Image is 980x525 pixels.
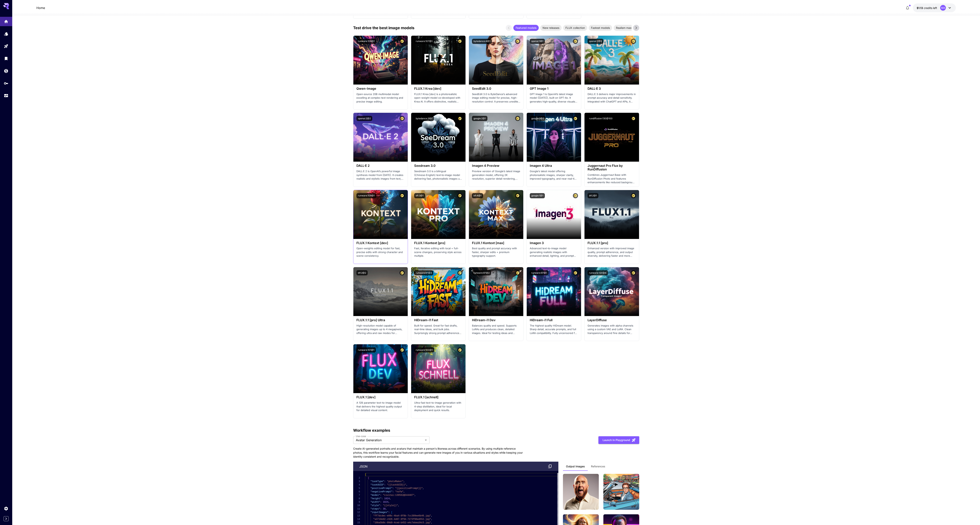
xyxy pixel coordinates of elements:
[515,270,520,275] button: Certified Model – Vetted for best performance and includes a commercial license.
[414,169,462,181] p: Seedream 3.0 is a bilingual (Chinese‑English) text‑to‑image model delivering fast, photorealistic...
[356,241,405,245] h3: FLUX.1 Kontext [dev]
[368,477,369,479] span: {
[384,484,385,486] span: :
[353,490,360,494] div: 6
[527,190,581,239] img: alt
[353,497,360,500] div: 8
[913,3,956,12] button: $1.1275MA
[414,395,462,399] h3: FLUX.1 [schnell]
[356,87,405,90] h3: Qwen-Image
[940,5,946,11] div: MA
[387,484,406,486] span: "{{taskUUID}}"
[414,116,434,121] button: bytedance:3@1
[457,116,462,121] button: Certified Model – Vetted for best performance and includes a commercial license.
[472,193,483,198] button: bfl:4@1
[472,318,520,322] h3: HiDream-i1 Dev
[353,476,360,480] div: 2
[457,39,462,44] button: Certified Model – Vetted for best performance and includes a commercial license.
[353,483,360,487] div: 4
[573,270,578,275] button: Certified Model – Vetted for best performance and includes a commercial license.
[530,193,545,198] button: google:1@1
[356,435,366,438] label: Use-case
[598,436,639,444] button: Launch in Playground
[353,511,360,514] div: 12
[527,267,581,316] img: alt
[388,501,390,503] span: ,
[472,241,520,245] h3: FLUX.1 Kontext [max]
[573,116,578,121] button: Certified Model – Vetted for best performance and includes a commercial license.
[527,113,581,162] img: alt
[472,270,491,275] button: runware:97@2
[588,92,636,104] p: DALL·E 3 delivers major improvements in prompt accuracy and detail sensitivity. Integrated with C...
[353,521,360,524] div: 15
[4,93,8,98] div: Usage
[540,25,562,31] div: New releases
[457,193,462,198] button: Certified Model – Vetted for best performance and includes a commercial license.
[370,480,384,483] span: "taskType"
[384,497,390,500] span: 1024
[457,347,462,352] button: Certified Model – Vetted for best performance and includes a commercial license.
[411,113,465,162] img: alt
[353,500,360,504] div: 9
[356,347,376,352] button: runware:101@1
[370,484,384,486] span: "taskUUID"
[472,87,520,90] h3: SeedEdit 3.0
[472,92,520,104] p: SeedEdit 3.0 is ByteDance’s advanced image editing model for precise, high-resolution control. It...
[4,506,8,511] div: Settings
[472,164,520,168] h3: Imagen 4 Preview
[4,56,8,61] div: Library
[588,270,608,275] button: runware:120@4
[353,267,408,316] img: alt
[472,116,487,121] button: google:2@1
[356,169,405,181] p: DALL·E 2 is OpenAI’s powerful image synthesis model from [DATE]. It creates realistic and stylist...
[373,515,431,517] span: "ff7dcdec-e09c-4ba4-8f8b-7cc309ee6b46.jpg"
[414,241,462,245] h3: FLUX.1 Kontext [pro]
[414,87,462,90] h3: FLUX.1 Krea [dev]
[353,113,408,162] img: alt
[414,318,462,322] h3: HiDream-i1 Fast
[400,270,405,275] button: Certified Model – Vetted for best performance and includes a commercial license.
[603,474,639,510] img: man rwre in a convertible car
[353,25,414,31] p: Test drive the best image models
[584,267,639,316] img: alt
[370,508,380,510] span: "steps"
[563,26,587,30] span: FLUX collection
[591,465,605,468] span: References
[356,401,405,412] p: A 12B parameter text-to-image model that delivers the highest quality output for detailed visual ...
[414,494,416,497] span: ,
[356,92,405,104] p: Open‑source 20B multimodal model excelling at complex text rendering and precise image editing.
[515,193,520,198] button: Certified Model – Vetted for best performance and includes a commercial license.
[588,173,636,184] p: Combines Juggernaut Base with RunDiffusion Photo and features enhancements like reduced backgroun...
[530,92,578,104] p: GPT Image 1 is OpenAI’s latest image model ([DATE]), built on GPT‑4o. It generates high‑quality, ...
[353,36,408,85] img: alt
[353,514,360,518] div: 13
[356,39,376,44] button: runware:108@1
[373,518,431,521] span: "a3710e02-c926-4d87-9f94-7273f06ed552.jpg"
[614,25,638,31] div: Realism masters
[386,508,387,510] span: ,
[431,515,432,517] span: ,
[917,6,937,10] div: $1.1275
[380,504,381,507] span: :
[472,247,520,258] p: Best quality and prompt accuracy with faster, sharper edits + premium typography support.
[356,164,405,168] h3: DALL·E 2
[353,473,360,476] div: 1
[588,116,614,121] button: rundiffusion:130@100
[614,26,638,30] span: Realism masters
[4,31,8,36] div: Models
[530,87,578,90] h3: GPT Image 1
[356,395,405,399] h3: FLUX.1 [dev]
[588,318,636,322] h3: LayerDiffuse
[403,480,405,483] span: ,
[566,465,585,468] span: Output Images
[472,169,520,181] p: Preview version of Google’s latest image generation model, offering 2K resolution, superior detai...
[631,39,636,44] button: Certified Model – Vetted for best performance and includes a commercial license.
[530,270,548,275] button: runware:97@1
[383,494,414,497] span: "civitai:139562@344487"
[353,487,360,490] div: 5
[414,193,425,198] button: bfl:3@1
[380,501,381,503] span: :
[563,474,599,510] a: man rwre long hair, enjoying sun and wind
[356,247,405,258] p: Open-weights editing model for fast, precise edits with strong character and scene consistency.
[530,247,578,258] p: Advanced text-to-image model generating realistic images with enhanced detail, lighting, and prom...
